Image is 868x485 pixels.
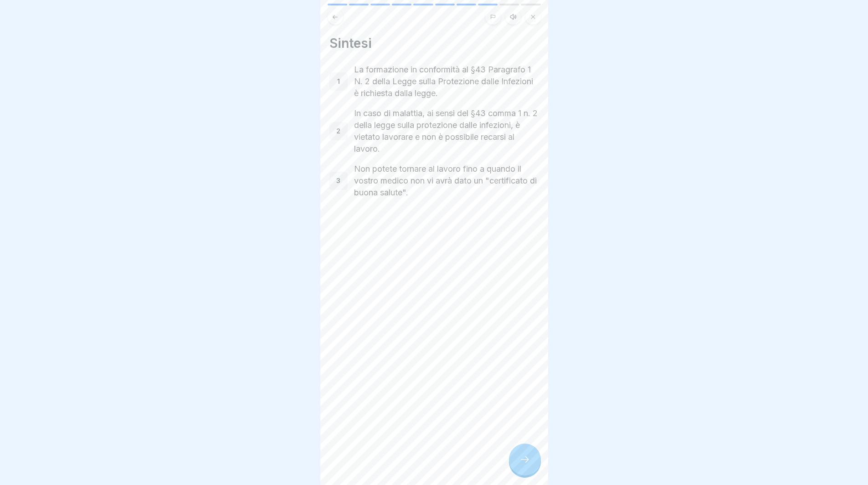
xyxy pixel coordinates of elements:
[337,77,340,86] p: 1
[329,36,539,51] h4: Sintesi
[354,64,539,99] p: La formazione in conformità al §43 Paragrafo 1 N. 2 della Legge sulla Protezione dalle Infezioni ...
[336,127,340,135] p: 2
[354,163,539,199] p: Non potete tornare al lavoro fino a quando il vostro medico non vi avrà dato un "certificato di b...
[354,107,539,155] p: In caso di malattia, ai sensi del §43 comma 1 n. 2 della legge sulla protezione dalle infezioni, ...
[336,177,340,185] p: 3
